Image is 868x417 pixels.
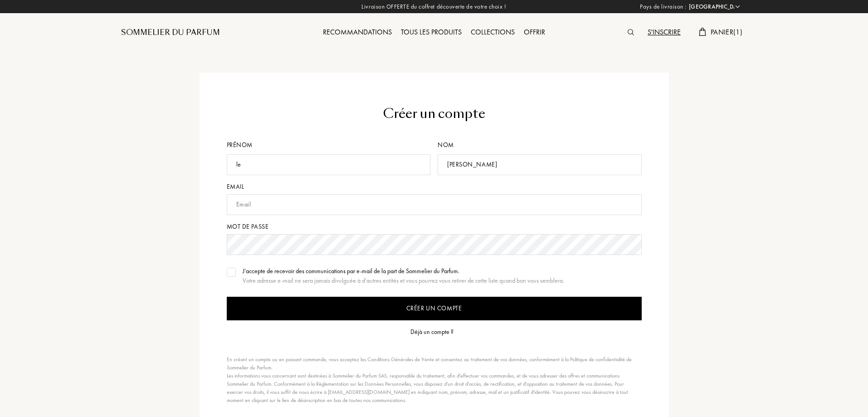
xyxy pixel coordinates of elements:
div: Déjà un compte ? [410,327,454,337]
a: Tous les produits [396,27,466,37]
div: Mot de passe [227,222,642,231]
input: Prénom [227,154,431,175]
img: search_icn.svg [628,29,634,35]
a: Déjà un compte ? [410,327,458,337]
input: Nom [438,154,642,175]
div: Nom [438,140,642,150]
div: Prénom [227,140,434,150]
img: cart.svg [699,28,706,36]
a: Recommandations [318,27,396,37]
div: Recommandations [318,27,396,39]
span: Panier ( 1 ) [711,27,742,37]
div: Offrir [519,27,550,39]
a: Collections [466,27,519,37]
div: S'inscrire [643,27,685,39]
div: Votre adresse e-mail ne sera jamais divulguée à d’autres entités et vous pourrez vous retirer de ... [243,276,564,285]
img: valide.svg [228,270,234,275]
a: Sommelier du Parfum [121,27,220,38]
div: Email [227,182,642,191]
span: Pays de livraison : [640,2,687,11]
div: J’accepte de recevoir des communications par e-mail de la part de Sommelier du Parfum. [243,266,564,276]
a: Offrir [519,27,550,37]
div: Collections [466,27,519,39]
div: Créer un compte [227,104,642,123]
a: S'inscrire [643,27,685,37]
div: En créant un compte ou en passant commande, vous acceptez les Conditions Générales de Vente et co... [227,355,637,404]
input: Créer un compte [227,297,642,320]
div: Tous les produits [396,27,466,39]
input: Email [227,194,642,215]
